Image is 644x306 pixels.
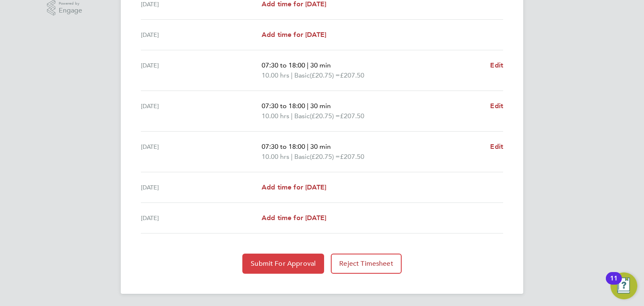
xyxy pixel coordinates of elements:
[262,71,289,79] span: 10.00 hrs
[340,71,364,79] span: £207.50
[262,61,305,69] span: 07:30 to 18:00
[310,112,340,120] span: (£20.75) =
[310,61,331,69] span: 30 min
[291,71,293,79] span: |
[141,142,262,162] div: [DATE]
[291,153,293,161] span: |
[251,259,316,268] span: Submit For Approval
[310,143,331,150] span: 30 min
[610,272,637,299] button: Open Resource Center, 11 new notifications
[490,101,503,111] a: Edit
[340,112,364,120] span: £207.50
[294,152,310,162] span: Basic
[490,61,503,69] span: Edit
[242,254,324,274] button: Submit For Approval
[141,60,262,80] div: [DATE]
[262,143,305,150] span: 07:30 to 18:00
[141,213,262,223] div: [DATE]
[294,70,310,80] span: Basic
[610,278,618,289] div: 11
[262,214,326,222] span: Add time for [DATE]
[340,153,364,161] span: £207.50
[310,71,340,79] span: (£20.75) =
[262,112,289,120] span: 10.00 hrs
[294,111,310,121] span: Basic
[490,102,503,110] span: Edit
[59,7,82,14] span: Engage
[141,182,262,192] div: [DATE]
[262,213,326,223] a: Add time for [DATE]
[331,254,402,274] button: Reject Timesheet
[310,153,340,161] span: (£20.75) =
[262,182,326,192] a: Add time for [DATE]
[490,142,503,152] a: Edit
[307,143,309,150] span: |
[490,60,503,70] a: Edit
[339,259,393,268] span: Reject Timesheet
[307,61,309,69] span: |
[490,143,503,150] span: Edit
[262,102,305,110] span: 07:30 to 18:00
[262,153,289,161] span: 10.00 hrs
[262,183,326,191] span: Add time for [DATE]
[310,102,331,110] span: 30 min
[291,112,293,120] span: |
[141,30,262,40] div: [DATE]
[141,101,262,121] div: [DATE]
[262,31,326,39] span: Add time for [DATE]
[262,30,326,40] a: Add time for [DATE]
[307,102,309,110] span: |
